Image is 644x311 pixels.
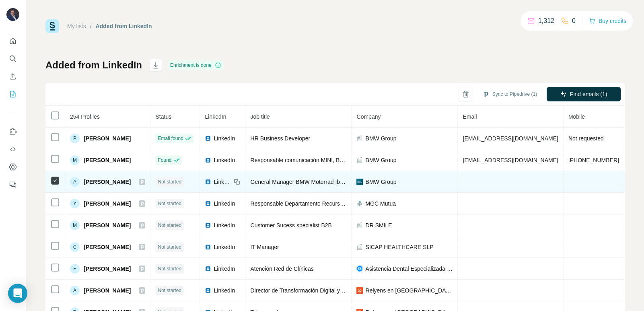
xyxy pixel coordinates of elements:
[6,177,19,192] button: Feedback
[205,113,226,120] span: LinkedIn
[6,8,19,21] img: Avatar
[214,178,231,186] span: LinkedIn
[477,88,543,100] button: Sync to Pipedrive (1)
[250,157,464,163] span: Responsable comunicación MINI, BMW MOTORRAD Y PREMIO BMW DE PINTURA
[6,87,19,101] button: My lists
[463,113,477,120] span: Email
[568,157,619,163] span: [PHONE_NUMBER]
[250,244,279,250] span: IT Manager
[365,200,395,208] span: MGC Mutua
[205,157,211,163] img: LinkedIn logo
[70,199,80,208] div: Y
[568,135,604,142] span: Not requested
[205,200,211,207] img: LinkedIn logo
[365,243,433,251] span: SICAP HEALTHCARE SLP
[158,287,181,294] span: Not started
[158,265,181,272] span: Not started
[214,221,235,229] span: LinkedIn
[168,60,224,70] div: Enrichment is done
[6,142,19,157] button: Use Surfe API
[84,156,131,164] span: [PERSON_NAME]
[538,16,554,26] p: 1,312
[158,135,183,142] span: Email found
[205,287,211,294] img: LinkedIn logo
[570,90,607,98] span: Find emails (1)
[70,286,80,295] div: A
[250,135,310,142] span: HR Business Developer
[158,157,171,164] span: Found
[205,222,211,229] img: LinkedIn logo
[568,113,585,120] span: Mobile
[84,221,131,229] span: [PERSON_NAME]
[365,265,453,273] span: Asistencia Dental Especializada (ADE)
[70,113,100,120] span: 254 Profiles
[365,134,396,142] span: BMW Group
[365,156,396,164] span: BMW Group
[67,23,86,29] a: My lists
[356,265,363,272] img: company-logo
[45,59,142,72] h1: Added from LinkedIn
[250,200,403,207] span: Responsable Departamento Recursos Asistenciales Externos
[214,200,235,208] span: LinkedIn
[8,284,27,303] div: Open Intercom Messenger
[250,179,349,185] span: General Manager BMW Motorrad Iberia
[70,177,80,187] div: A
[214,265,235,273] span: LinkedIn
[205,266,211,272] img: LinkedIn logo
[356,287,363,294] img: company-logo
[70,220,80,230] div: M
[84,243,131,251] span: [PERSON_NAME]
[365,178,396,186] span: BMW Group
[45,19,59,33] img: Surfe Logo
[250,113,270,120] span: Job title
[356,113,381,120] span: Company
[84,134,131,142] span: [PERSON_NAME]
[84,178,131,186] span: [PERSON_NAME]
[158,222,181,229] span: Not started
[214,286,235,295] span: LinkedIn
[84,286,131,295] span: [PERSON_NAME]
[250,287,403,294] span: Director de Transformación Digital y Sistemas de Información
[589,15,626,27] button: Buy credits
[365,221,392,229] span: DR SMILE
[6,34,19,48] button: Quick start
[6,69,19,84] button: Enrich CSV
[214,243,235,251] span: LinkedIn
[547,87,621,101] button: Find emails (1)
[572,16,576,26] p: 0
[205,179,211,185] img: LinkedIn logo
[250,222,331,229] span: Customer Sucess specialist B2B
[6,51,19,66] button: Search
[158,200,181,207] span: Not started
[250,266,313,272] span: Atención Red de Clínicas
[6,160,19,174] button: Dashboard
[214,134,235,142] span: LinkedIn
[205,244,211,250] img: LinkedIn logo
[205,135,211,142] img: LinkedIn logo
[70,155,80,165] div: M
[6,124,19,139] button: Use Surfe on LinkedIn
[84,265,131,273] span: [PERSON_NAME]
[356,200,363,207] img: company-logo
[70,134,80,143] div: P
[214,156,235,164] span: LinkedIn
[84,200,131,208] span: [PERSON_NAME]
[365,286,453,295] span: Relyens en [GEOGRAPHIC_DATA]
[90,22,92,30] li: /
[158,178,181,185] span: Not started
[96,22,152,30] div: Added from LinkedIn
[70,264,80,274] div: F
[463,157,558,163] span: [EMAIL_ADDRESS][DOMAIN_NAME]
[70,242,80,252] div: C
[158,243,181,251] span: Not started
[356,179,363,185] img: company-logo
[155,113,171,120] span: Status
[463,135,558,142] span: [EMAIL_ADDRESS][DOMAIN_NAME]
